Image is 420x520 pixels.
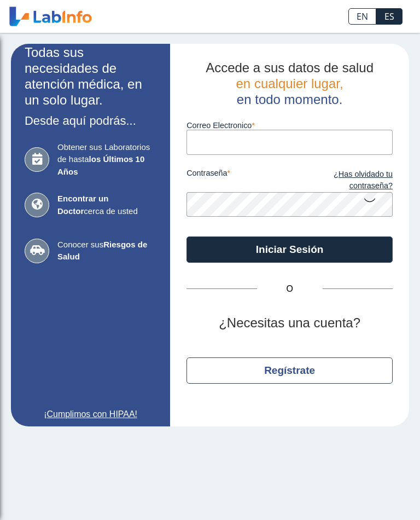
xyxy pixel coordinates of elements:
label: contraseña [186,169,289,192]
label: Correo Electronico [186,121,393,130]
b: los Últimos 10 Años [57,154,144,176]
h2: ¿Necesitas una cuenta? [186,315,393,331]
a: ES [376,8,402,25]
span: cerca de usted [57,193,156,217]
b: Encontrar un Doctor [57,194,108,216]
h2: Todas sus necesidades de atención médica, en un solo lugar. [25,45,156,108]
button: Regístrate [186,357,393,384]
span: Conocer sus [57,239,156,263]
h3: Desde aquí podrás... [25,114,156,128]
span: en cualquier lugar, [236,76,343,91]
span: O [257,282,323,296]
span: Obtener sus Laboratorios de hasta [57,141,156,178]
a: EN [348,8,376,25]
button: Iniciar Sesión [186,236,393,263]
span: Accede a sus datos de salud [206,60,374,75]
span: en todo momento. [237,92,342,107]
a: ¡Cumplimos con HIPAA! [25,408,156,421]
a: ¿Has olvidado tu contraseña? [290,169,393,192]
